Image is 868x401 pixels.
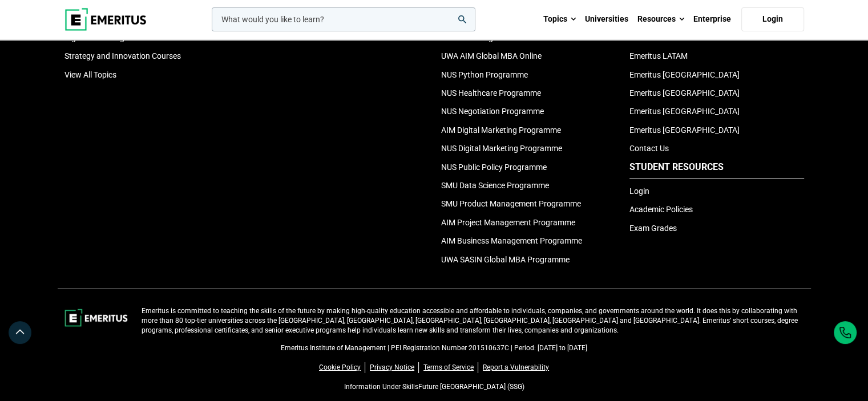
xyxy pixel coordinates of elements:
[142,306,804,335] p: Emeritus is committed to teaching the skills of the future by making high-quality education acces...
[441,199,581,208] a: SMU Product Management Programme
[629,125,740,135] a: Emeritus [GEOGRAPHIC_DATA]
[64,343,804,353] p: Emeritus Institute of Management | PEI Registration Number 201510637C | Period: [DATE] to [DATE]
[319,362,365,373] a: Cookie Policy
[441,88,541,98] a: NUS Healthcare Programme
[423,362,478,373] a: Terms of Service
[629,70,740,79] a: Emeritus [GEOGRAPHIC_DATA]
[441,144,562,153] a: NUS Digital Marketing Programme
[629,51,688,60] a: Emeritus LATAM
[483,362,549,373] a: Report a Vulnerability
[441,33,518,42] a: NUS CDO Programme
[212,7,475,31] input: woocommerce-product-search-field-0
[441,125,561,135] a: AIM Digital Marketing Programme
[64,33,155,42] a: Digital Marketing Courses
[629,205,693,214] a: Academic Policies
[64,70,116,79] a: View All Topics
[64,306,128,329] img: footer-logo
[629,33,657,42] a: Careers
[441,218,575,227] a: AIM Project Management Programme
[741,7,804,31] a: Login
[441,181,549,190] a: SMU Data Science Programme
[629,107,740,116] a: Emeritus [GEOGRAPHIC_DATA]
[253,33,322,42] a: View All Universities
[441,255,570,264] a: UWA SASIN Global MBA Programme
[441,236,582,245] a: AIM Business Management Programme
[441,70,528,79] a: NUS Python Programme
[64,51,181,60] a: Strategy and Innovation Courses
[441,107,544,116] a: NUS Negotiation Programme
[344,383,524,391] a: Information Under SkillsFuture [GEOGRAPHIC_DATA] (SSG)
[629,88,740,98] a: Emeritus [GEOGRAPHIC_DATA]
[629,144,669,153] a: Contact Us
[629,224,677,233] a: Exam Grades
[441,51,542,60] a: UWA AIM Global MBA Online
[441,163,547,172] a: NUS Public Policy Programme
[629,187,649,196] a: Login
[370,362,419,373] a: Privacy Notice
